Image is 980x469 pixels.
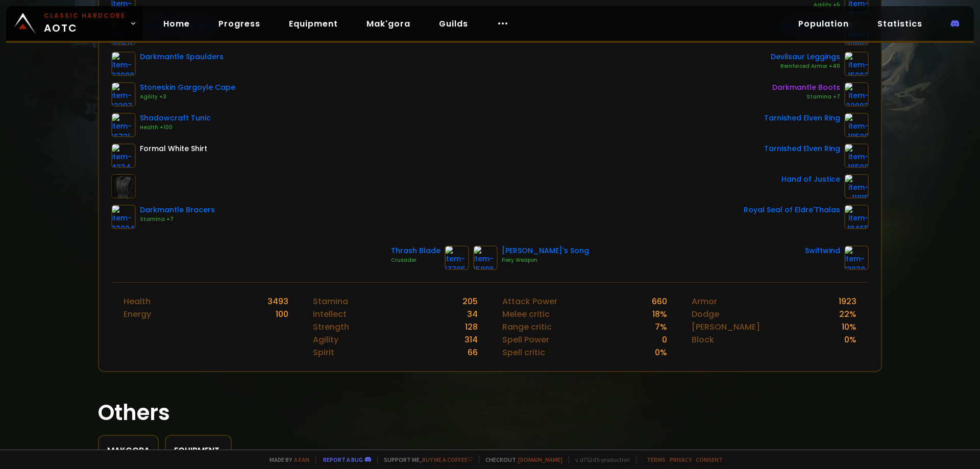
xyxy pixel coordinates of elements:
[155,13,198,34] a: Home
[111,143,136,168] img: item-4334
[744,205,840,215] div: Royal Seal of Eldre'Thalas
[44,11,126,20] small: Classic Hardcore
[377,456,473,463] span: Support me,
[313,308,347,320] div: Intellect
[764,143,840,154] div: Tarnished Elven Ring
[869,13,930,34] a: Statistics
[313,295,348,308] div: Stamina
[140,113,211,124] div: Shadowcraft Tunic
[844,174,869,199] img: item-11815
[107,444,150,457] div: Makgora
[844,52,869,76] img: item-15062
[502,333,549,346] div: Spell Power
[652,308,667,320] div: 18 %
[790,13,857,34] a: Population
[462,295,478,308] div: 205
[124,308,151,320] div: Energy
[174,444,223,457] div: Equipment
[839,308,856,320] div: 22 %
[140,205,215,215] div: Darkmantle Bracers
[140,52,224,62] div: Darkmantle Spaulders
[445,245,469,270] img: item-17705
[468,346,478,359] div: 66
[502,295,557,308] div: Attack Power
[502,245,589,256] div: [PERSON_NAME]'s Song
[844,205,869,229] img: item-18465
[662,333,667,346] div: 0
[111,82,136,107] img: item-13397
[124,295,151,308] div: Health
[465,320,478,333] div: 128
[771,62,840,70] div: Reinforced Armor +40
[839,295,856,308] div: 1923
[467,308,478,320] div: 34
[6,6,143,41] a: Classic HardcoreAOTC
[464,333,478,346] div: 314
[772,93,840,101] div: Stamina +7
[140,124,211,132] div: Health +100
[844,333,856,346] div: 0 %
[479,456,562,463] span: Checkout
[844,245,869,270] img: item-13038
[655,346,667,359] div: 0 %
[518,456,562,463] a: [DOMAIN_NAME]
[210,13,268,34] a: Progress
[502,308,550,320] div: Melee critic
[313,320,349,333] div: Strength
[422,456,473,463] a: Buy me a coffee
[781,174,840,185] div: Hand of Justice
[358,13,419,34] a: Mak'gora
[647,456,666,463] a: Terms
[140,143,207,154] div: Formal White Shirt
[313,346,334,359] div: Spirit
[140,215,215,224] div: Stamina +7
[502,346,545,359] div: Spell critic
[391,245,440,256] div: Thrash Blade
[771,52,840,62] div: Devilsaur Leggings
[767,1,840,9] div: Agility +5
[655,320,667,333] div: 7 %
[473,245,498,270] img: item-15806
[111,205,136,229] img: item-22004
[844,82,869,107] img: item-22003
[764,113,840,124] div: Tarnished Elven Ring
[670,456,692,463] a: Privacy
[502,256,589,264] div: Fiery Weapon
[569,456,630,463] span: v. d752d5 - production
[140,82,235,93] div: Stoneskin Gargoyle Cape
[844,113,869,137] img: item-18500
[98,397,882,429] h1: Others
[805,245,840,256] div: Swiftwind
[692,320,760,333] div: [PERSON_NAME]
[294,456,309,463] a: a fan
[391,256,440,264] div: Crusader
[652,295,667,308] div: 660
[111,113,136,137] img: item-16721
[276,308,288,320] div: 100
[844,143,869,168] img: item-18500
[692,308,719,320] div: Dodge
[111,52,136,76] img: item-22008
[772,82,840,93] div: Darkmantle Boots
[692,333,714,346] div: Block
[696,456,723,463] a: Consent
[502,320,552,333] div: Range critic
[692,295,717,308] div: Armor
[140,93,235,101] div: Agility +3
[267,295,288,308] div: 3493
[323,456,363,463] a: Report a bug
[431,13,476,34] a: Guilds
[44,11,126,36] span: AOTC
[263,456,309,463] span: Made by
[842,320,856,333] div: 10 %
[313,333,338,346] div: Agility
[281,13,346,34] a: Equipment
